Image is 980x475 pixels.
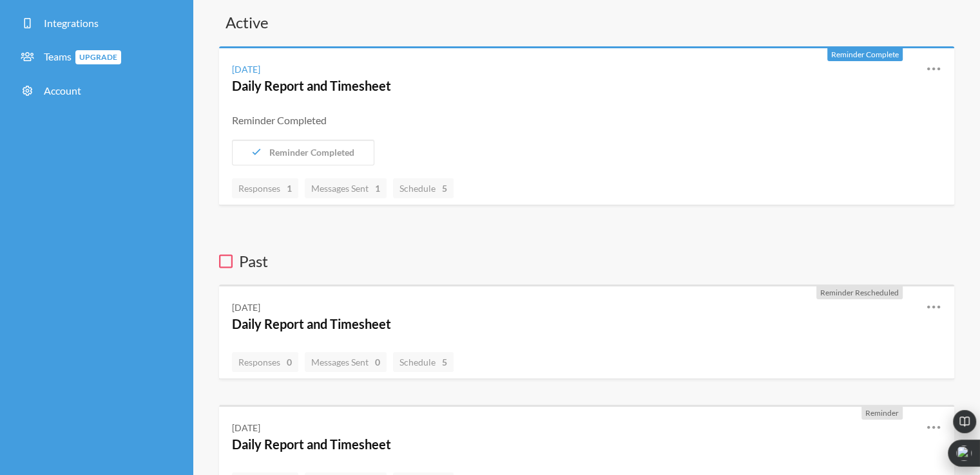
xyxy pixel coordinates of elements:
[865,408,899,418] span: Reminder
[287,355,292,369] strong: 0
[442,182,447,195] strong: 5
[375,355,380,369] strong: 0
[393,178,454,198] a: Schedule5
[232,316,391,331] a: Daily Report and Timesheet
[393,352,454,372] a: Schedule5
[305,352,387,372] a: Messages Sent0
[232,113,941,128] div: Reminder Completed
[219,250,954,272] h3: Past
[75,50,121,64] span: Upgrade
[44,84,81,97] span: Account
[10,42,184,71] a: TeamsUpgrade
[831,50,899,59] span: Reminder Complete
[232,301,260,314] div: [DATE]
[442,355,447,369] strong: 5
[232,352,298,372] a: Responses0
[399,183,447,194] span: Schedule
[232,178,298,198] a: Responses1
[232,78,391,93] a: Daily Report and Timesheet
[238,183,292,194] span: Responses
[232,436,391,452] a: Daily Report and Timesheet
[287,182,292,195] strong: 1
[44,50,121,62] span: Teams
[232,62,260,76] div: [DATE]
[232,421,260,434] div: [DATE]
[820,288,899,297] span: Reminder Rescheduled
[44,17,99,29] span: Integrations
[232,140,374,165] button: Reminder Completed
[305,178,387,198] a: Messages Sent1
[10,77,184,105] a: Account
[311,357,380,368] span: Messages Sent
[375,182,380,195] strong: 1
[269,147,354,158] span: Reminder Completed
[10,9,184,37] a: Integrations
[219,12,954,33] h3: Active
[311,183,380,194] span: Messages Sent
[399,357,447,368] span: Schedule
[238,357,292,368] span: Responses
